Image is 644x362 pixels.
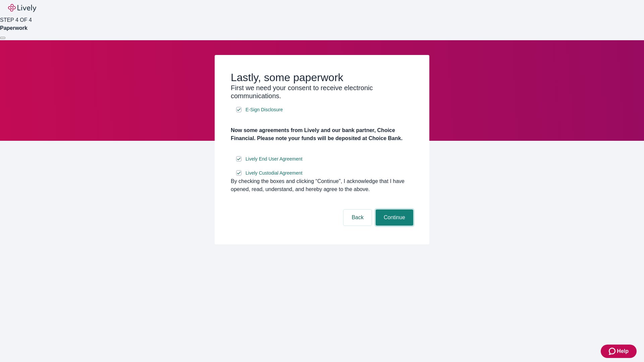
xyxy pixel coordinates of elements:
button: Continue [376,209,413,226]
a: e-sign disclosure document [244,106,284,114]
a: e-sign disclosure document [244,155,304,163]
span: Lively Custodial Agreement [246,170,303,177]
a: e-sign disclosure document [244,169,304,177]
span: Lively End User Agreement [246,156,303,163]
h3: First we need your consent to receive electronic communications. [231,84,413,100]
svg: Zendesk support icon [609,347,617,355]
span: Help [617,347,629,355]
div: By checking the boxes and clicking “Continue", I acknowledge that I have opened, read, understand... [231,177,413,193]
h4: Now some agreements from Lively and our bank partner, Choice Financial. Please note your funds wi... [231,126,413,142]
img: Lively [8,4,36,12]
button: Zendesk support iconHelp [601,345,637,358]
button: Back [343,209,372,226]
span: E-Sign Disclosure [246,106,283,113]
h2: Lastly, some paperwork [231,71,413,84]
